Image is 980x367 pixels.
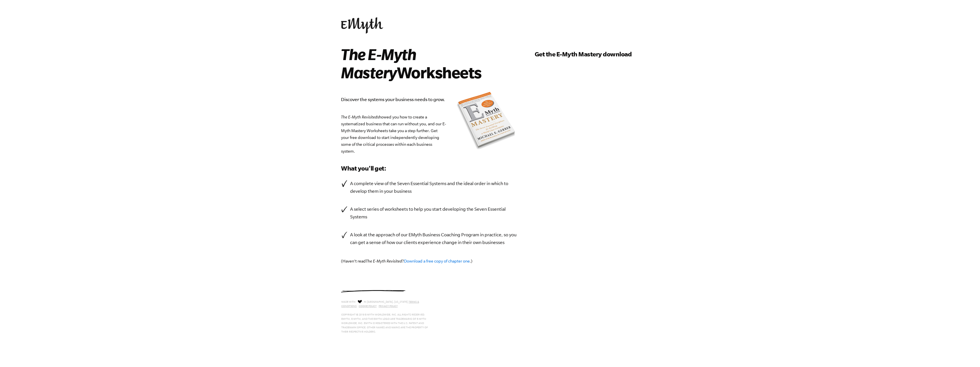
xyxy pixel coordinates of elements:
[341,96,518,103] p: Discover the systems your business needs to grow.
[359,305,377,307] a: Cookie Policy
[341,114,518,155] p: showed you how to create a systematized business that can run without you, and our E-Myth Mastery...
[341,45,509,81] h2: Worksheets
[535,50,639,59] h3: Get the E-Myth Mastery download
[341,17,383,34] img: EMyth
[341,164,518,173] h3: What you'll get:
[341,299,432,334] p: Made with in [GEOGRAPHIC_DATA], [US_STATE]. Copyright © 2019 E-Myth Worldwide, Inc. All rights re...
[341,45,416,81] i: The E-Myth Mastery
[341,258,518,265] p: (Haven't read ? .)
[404,259,470,263] a: Download a free copy of chapter one
[350,231,518,246] p: A look at the approach of our EMyth Business Coaching Program in practice, so you can get a sense...
[341,300,419,307] a: Terms & Conditions
[358,300,362,304] img: Love
[379,305,398,307] a: Privacy Policy
[455,91,518,152] img: emyth mastery book summary
[350,180,518,195] p: A complete view of the Seven Essential Systems and the ideal order in which to develop them in yo...
[341,115,377,119] em: The E-Myth Revisited
[366,259,402,263] em: The E-Myth Revisited
[350,205,518,221] p: A select series of worksheets to help you start developing the Seven Essential Systems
